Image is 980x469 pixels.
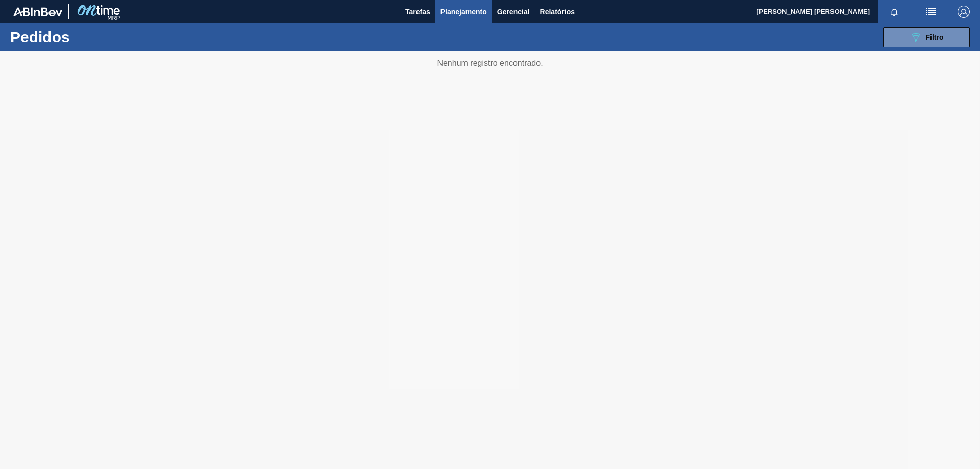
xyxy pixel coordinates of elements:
span: Filtro [926,33,944,41]
span: Gerencial [497,6,530,18]
button: Filtro [883,27,970,47]
span: Planejamento [440,6,487,18]
span: Tarefas [405,6,430,18]
h1: Pedidos [10,31,163,43]
img: Logout [958,6,970,18]
button: Notificações [878,5,911,19]
span: Relatórios [540,6,575,18]
img: userActions [925,6,937,18]
img: TNhmsLtSVTkK8tSr43FrP2fwEKptu5GPRR3wAAAABJRU5ErkJggg== [13,7,62,16]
